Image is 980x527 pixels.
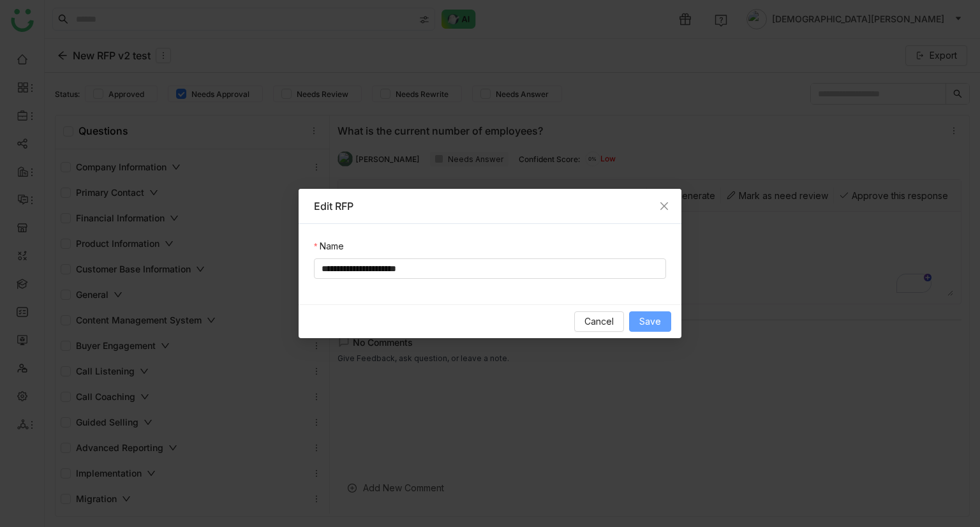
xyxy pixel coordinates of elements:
label: Name [314,239,344,253]
span: Save [639,315,661,329]
button: Save [629,311,671,332]
button: Cancel [574,311,624,332]
div: Edit RFP [314,199,666,213]
button: Close [647,189,681,223]
span: Cancel [584,315,614,329]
